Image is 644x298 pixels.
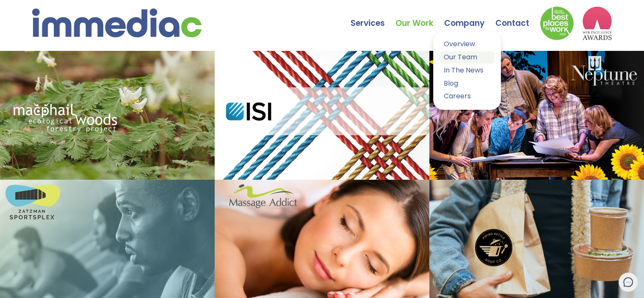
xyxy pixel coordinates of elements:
a: Our Work [395,2,444,32]
a: Overview [439,38,495,50]
a: Contact [495,2,540,32]
img: immediac [32,8,202,37]
a: Careers [439,90,495,103]
a: Our Team [439,51,495,64]
img: Down [540,6,574,40]
a: Blog [439,78,495,90]
a: In The News [439,64,495,77]
a: Company [444,2,495,32]
a: Services [351,2,395,32]
img: logo2_wea_nobg.webp [582,6,612,40]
